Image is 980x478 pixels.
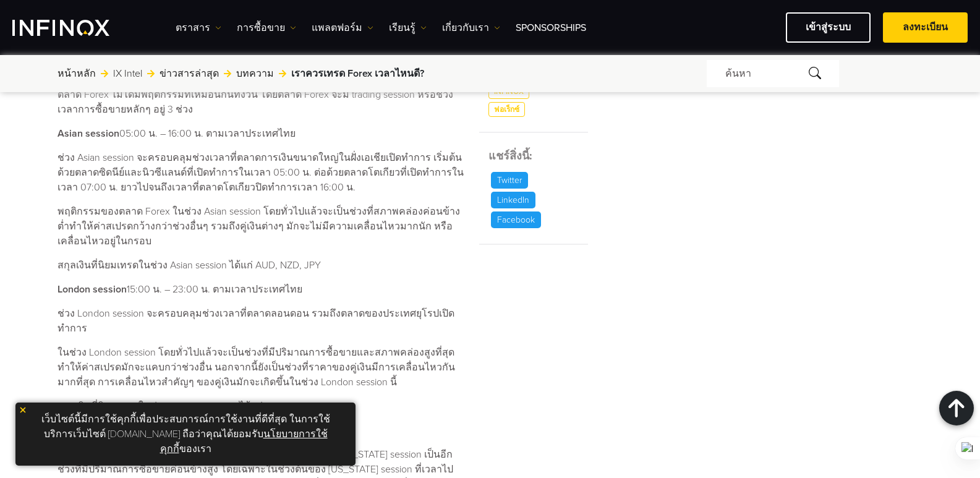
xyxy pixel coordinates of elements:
p: ช่วง Asian session จะครอบคลุมช่วงเวลาที่ตลาดการเงินขนาดใหญ่ในฝั่งเอเชียเปิดทำการ เริ่มต้นด้วยตลาด... [58,150,464,195]
img: yellow close icon [19,406,27,414]
a: เข้าสู่ระบบ [786,12,871,43]
span: เราควรเทรด Forex เวลาไหนดี? [291,66,424,81]
a: บทความ [236,66,274,81]
a: การซื้อขาย [237,20,296,35]
a: หน้าหลัก [58,66,96,81]
p: สกุลเงินที่นิยมเทรดในช่วง Asian session ได้แก่ AUD, NZD, JPY [58,258,464,273]
img: arrow-right [224,70,231,77]
p: เว็บไซต์นี้มีการใช้คุกกี้เพื่อประสบการณ์การใช้งานที่ดีที่สุด ในการใช้บริการเว็บไซต์ [DOMAIN_NAME]... [22,409,349,459]
a: เรียนรู้ [389,20,427,35]
p: สกุลเงินที่นิยมเทรดในช่วง London session ได้แก่ EUR, GBP [58,399,464,414]
p: 15:00 น. – 23:00 น. ตามเวลาประเทศไทย [58,282,464,297]
a: Facebook [488,211,543,228]
p: เวลาที่ตลาด Forex เปิดทำการซื้อขายคือตลอด 24 ชั่วโมง สัปดาห์ละ 5 วัน (จันทร์ – ศุกร์) แต่ตลาด For... [58,72,464,117]
a: ตราสาร [176,20,221,35]
a: IX Intel [113,66,142,81]
a: Sponsorships [516,20,586,35]
p: ในช่วง London session โดยทั่วไปแล้วจะเป็นช่วงที่มีปริมาณการซื้อขายและสภาพคล่องสูงที่สุด ทำให้ค่าส... [58,345,464,390]
img: arrow-right [101,70,108,77]
a: ฟอเร็กซ์ [488,102,525,117]
div: ค้นหา [707,60,839,87]
p: พฤติกรรมของตลาด Forex ในช่วง Asian session โดยทั่วไปแล้วจะเป็นช่วงที่สภาพคล่องค่อนข้างต่ำทำให้ค่า... [58,204,464,249]
strong: Asian session [58,127,119,140]
a: ลงทะเบียน [883,12,968,43]
p: 05:00 น. – 16:00 น. ตามเวลาประเทศไทย [58,126,464,141]
a: เกี่ยวกับเรา [442,20,500,35]
a: INFINOX Logo [12,20,138,36]
p: ช่วง London session จะครอบคลุมช่วงเวลาที่ตลาดลอนดอน รวมถึงตลาดของประเทศยุโรปเปิดทำการ [58,306,464,336]
img: arrow-right [279,70,286,77]
h5: แชร์สิ่งนี้: [488,148,587,164]
p: Twitter [491,172,528,189]
a: ข่าวสารล่าสุด [160,66,219,81]
a: แพลตฟอร์ม [312,20,373,35]
a: LinkedIn [488,192,538,208]
img: arrow-right [147,70,155,77]
a: Twitter [488,172,530,189]
strong: London session [58,283,127,296]
p: Facebook [491,211,541,228]
p: LinkedIn [491,192,535,208]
